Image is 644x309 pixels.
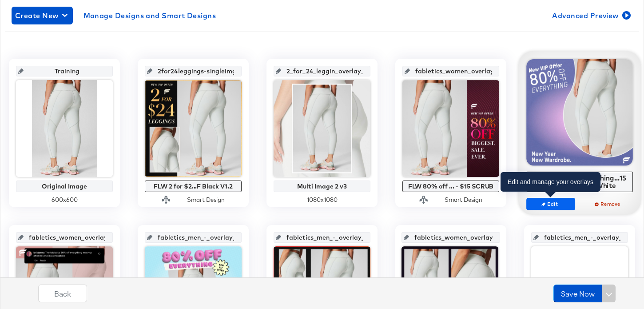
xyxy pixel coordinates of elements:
div: Multi Image 2 v3 [276,183,368,190]
button: Advanced Preview [549,7,632,24]
div: FLW 80% off everything...15 Scrub/50% Off White [529,174,631,189]
span: Manage Designs and Smart Designs [83,9,216,22]
button: Save Now [553,285,602,302]
button: Create New [12,7,73,24]
span: Remove [588,201,629,207]
button: Back [38,285,87,302]
span: Advanced Preview [552,9,629,22]
button: Manage Designs and Smart Designs [80,7,220,24]
span: Edit [530,201,571,207]
div: 1080 x 1080 [274,196,370,204]
div: Smart Design [187,196,225,204]
button: Remove [584,198,633,210]
div: FLW 80% off ... - $15 SCRUB [405,183,497,190]
span: Create New [15,9,69,22]
div: Original Image [18,183,111,190]
button: Edit [526,198,575,210]
div: FLW 2 for $2...F Black V1.2 [147,183,239,190]
div: 600 x 600 [16,196,113,204]
div: Smart Design [445,196,482,204]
